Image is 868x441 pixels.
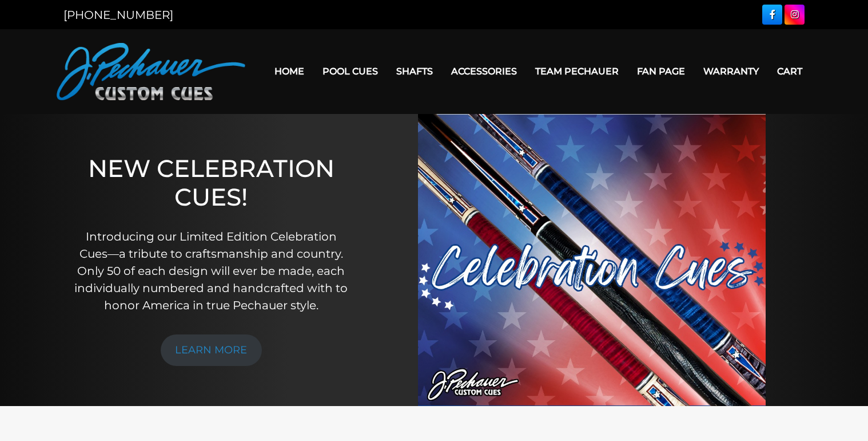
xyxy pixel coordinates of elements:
[442,57,526,86] a: Accessories
[161,334,262,366] a: LEARN MORE
[694,57,768,86] a: Warranty
[71,154,352,212] h1: NEW CELEBRATION CUES!
[768,57,811,86] a: Cart
[628,57,694,86] a: Fan Page
[313,57,387,86] a: Pool Cues
[63,8,173,22] a: [PHONE_NUMBER]
[71,228,352,314] p: Introducing our Limited Edition Celebration Cues—a tribute to craftsmanship and country. Only 50 ...
[265,57,313,86] a: Home
[526,57,628,86] a: Team Pechauer
[57,43,245,100] img: Pechauer Custom Cues
[387,57,442,86] a: Shafts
